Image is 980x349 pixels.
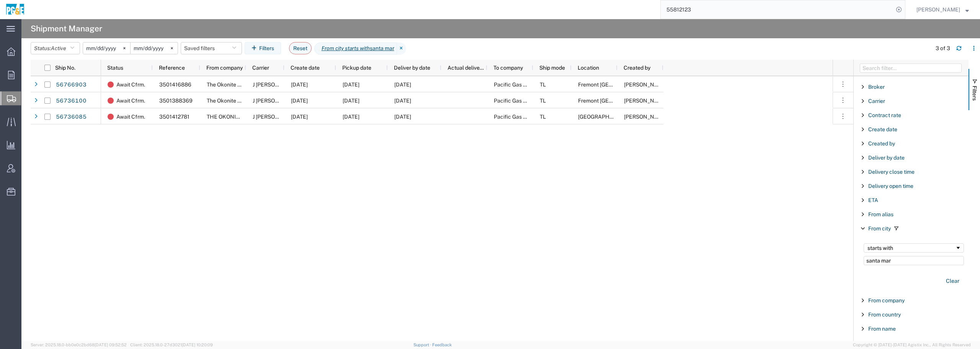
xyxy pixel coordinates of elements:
[394,82,411,88] span: 09/12/2025
[868,112,901,118] span: Contract rate
[578,98,655,104] span: Fremont DC
[342,65,371,71] span: Pickup date
[207,98,261,104] span: The Okonite Company
[31,342,127,347] span: Server: 2025.18.0-bb0e0c2bd68
[159,114,189,120] span: 3501412781
[130,342,213,347] span: Client: 2025.18.0-27d3021
[51,45,66,51] span: Active
[578,114,633,120] span: Fresno DC
[916,5,960,14] span: Wendy Hetrick
[159,98,193,104] span: 3501388369
[864,243,964,253] div: Filtering operator
[159,65,185,71] span: Reference
[867,245,955,251] div: starts with
[578,82,655,88] span: Fremont DC
[394,114,411,120] span: 09/09/2025
[207,114,281,120] span: THE OKONITE COMPANY INC
[322,44,370,52] i: From city starts with
[56,79,87,91] a: 56766903
[624,114,668,120] span: Mario Castellanos
[540,82,546,88] span: TL
[116,77,145,93] span: Await Cfrm.
[432,342,452,347] a: Feedback
[56,95,87,107] a: 56736100
[55,65,75,71] span: Ship No.
[868,155,905,161] span: Deliver by date
[291,65,320,71] span: Create date
[448,65,484,71] span: Actual delivery date
[868,84,885,90] span: Broker
[868,211,893,217] span: From alias
[853,342,971,348] span: Copyright © [DATE]-[DATE] Agistix Inc., All Rights Reserved
[868,183,913,189] span: Delivery open time
[860,64,962,73] input: Filter Columns Input
[343,114,359,120] span: 09/08/2025
[31,19,102,38] h4: Shipment Manager
[181,42,242,54] button: Saved filters
[289,42,312,54] button: Reset
[291,114,308,120] span: 09/05/2025
[868,197,878,203] span: ETA
[394,98,411,104] span: 09/10/2025
[493,65,523,71] span: To company
[252,65,269,71] span: Carrier
[343,98,359,104] span: 09/08/2025
[868,169,915,175] span: Delivery close time
[159,82,191,88] span: 3501416886
[116,109,145,125] span: Await Cfrm.
[5,4,25,15] img: logo
[868,311,901,318] span: From country
[539,65,565,71] span: Ship mode
[494,82,619,88] span: Pacific Gas & Electric Fremont Materials/Receiving
[868,140,895,147] span: Created by
[107,65,123,71] span: Status
[253,114,322,120] span: J Valles Trucking
[253,98,322,104] span: J Valles Trucking
[291,82,308,88] span: 09/09/2025
[972,86,978,101] span: Filters
[624,98,668,104] span: Mario Castellanos
[95,342,127,347] span: [DATE] 09:52:52
[207,82,261,88] span: The Okonite Company
[394,65,430,71] span: Deliver by date
[864,256,964,265] input: Filter Value
[494,114,552,120] span: Pacific Gas and Electric
[131,42,178,54] input: Not set
[868,297,905,303] span: From company
[936,44,950,52] div: 3 of 3
[854,76,969,341] div: Filter List 66 Filters
[578,65,599,71] span: Location
[83,42,130,54] input: Not set
[624,65,650,71] span: Created by
[253,82,322,88] span: J Valles Trucking
[182,342,213,347] span: [DATE] 10:20:09
[540,98,546,104] span: TL
[291,98,308,104] span: 09/05/2025
[868,126,897,132] span: Create date
[56,111,87,123] a: 56736085
[868,225,891,232] span: From city
[540,114,546,120] span: TL
[868,326,896,332] span: From name
[868,340,898,346] span: From region
[31,42,80,54] button: Status:Active
[661,0,893,19] input: Search for shipment number, reference number
[624,82,668,88] span: Mario Castellanos
[245,42,281,54] button: Filters
[206,65,243,71] span: From company
[116,93,145,109] span: Await Cfrm.
[413,342,433,347] a: Support
[941,275,964,287] button: Clear
[343,82,359,88] span: 09/10/2025
[494,98,619,104] span: Pacific Gas & Electric Fremont Materials/Receiving
[916,5,969,14] button: [PERSON_NAME]
[314,42,397,55] span: From city starts with santa mar
[868,98,885,104] span: Carrier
